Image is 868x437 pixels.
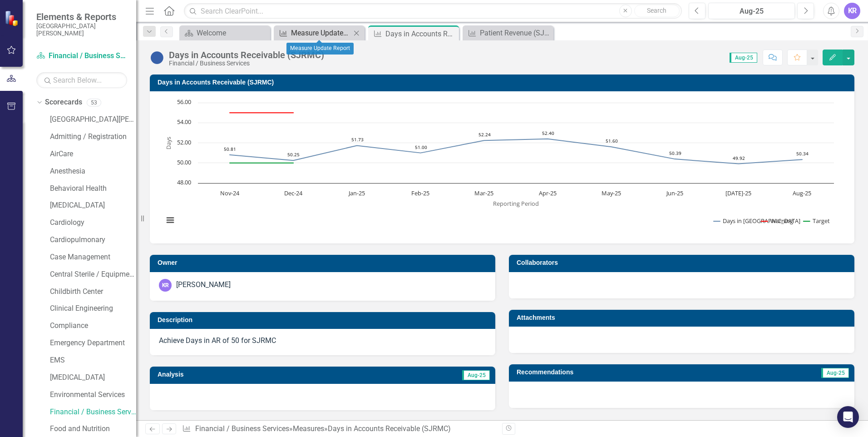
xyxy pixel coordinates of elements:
text: 50.25 [287,151,300,158]
h3: Description [158,317,491,323]
button: Show Days in AR [714,217,752,225]
a: Central Sterile / Equipment Distribution [50,269,136,280]
div: 53 [87,99,101,106]
h3: Recommendations [517,369,738,376]
a: Measure Update Report [276,27,351,39]
text: 50.34 [796,150,809,157]
a: [MEDICAL_DATA] [50,372,136,383]
text: Days [164,137,173,149]
button: Show Target [804,217,830,225]
a: Anesthesia [50,166,136,177]
div: Financial / Business Services [169,60,324,67]
div: Measure Update Report [286,43,354,55]
a: AirCare [50,149,136,159]
a: Case Management [50,252,136,263]
text: Feb-25 [411,189,429,197]
div: Patient Revenue (SJRMC) [480,27,551,39]
a: Financial / Business Services [50,407,136,417]
input: Search Below... [36,72,127,88]
div: Open Intercom Messenger [837,406,859,428]
button: View chart menu, Chart [164,214,177,227]
div: Welcome [197,27,268,39]
text: 51.60 [606,138,618,144]
p: Achieve Days in AR of 50 for SJRMC [159,336,486,346]
text: Apr-25 [539,189,557,197]
span: Search [647,7,666,14]
a: Financial / Business Services [36,51,127,61]
text: Mar-25 [474,189,493,197]
div: Days in Accounts Receivable (SJRMC) [169,50,324,60]
text: 52.40 [542,130,554,136]
div: KR [159,279,172,292]
text: 50.00 [177,158,191,166]
text: 48.00 [177,178,191,186]
button: Search [634,5,680,17]
small: [GEOGRAPHIC_DATA][PERSON_NAME] [36,22,127,37]
div: Days in Accounts Receivable (SJRMC) [385,28,457,40]
text: 49.92 [733,155,745,161]
text: Jun-25 [666,189,683,197]
h3: Collaborators [517,259,850,266]
text: 54.00 [177,118,191,126]
a: Emergency Department [50,338,136,348]
text: 52.00 [177,138,191,146]
a: [GEOGRAPHIC_DATA][PERSON_NAME] [50,114,136,125]
h3: Days in Accounts Receivable (SJRMC) [158,79,850,86]
div: Aug-25 [711,6,792,17]
a: Financial / Business Services [195,424,289,433]
a: Compliance [50,321,136,331]
a: Environmental Services [50,390,136,400]
div: Measure Update Report [291,27,351,39]
a: Food and Nutrition [50,424,136,434]
span: Aug-25 [462,370,490,380]
span: Aug-25 [821,368,849,378]
div: [PERSON_NAME] [176,280,231,290]
input: Search ClearPoint... [184,3,682,19]
g: Target, line 3 of 3 with 10 data points. [228,161,296,165]
a: Clinical Engineering [50,303,136,314]
text: Jan-25 [348,189,365,197]
svg: Interactive chart [159,98,838,234]
button: KR [844,3,860,19]
a: Patient Revenue (SJRMC) [465,27,551,39]
text: Aug-25 [793,189,811,197]
img: ClearPoint Strategy [5,10,20,26]
img: No Information [150,50,164,65]
a: Cardiopulmonary [50,235,136,245]
h3: Attachments [517,314,850,321]
div: Days in Accounts Receivable (SJRMC) [328,424,451,433]
a: Cardiology [50,218,136,228]
a: Welcome [182,27,268,39]
a: EMS [50,355,136,366]
text: 52.24 [478,131,491,138]
text: May-25 [602,189,621,197]
text: 51.00 [415,144,427,150]
a: Measures [293,424,324,433]
text: Nov-24 [220,189,240,197]
div: » » [182,424,495,434]
a: Scorecards [45,97,82,108]
a: Admitting / Registration [50,132,136,142]
h3: Analysis [158,371,317,378]
text: 56.00 [177,98,191,106]
text: 51.73 [351,136,364,143]
a: Childbirth Center [50,287,136,297]
div: Chart. Highcharts interactive chart. [159,98,845,234]
button: Aug-25 [708,3,795,19]
span: Aug-25 [730,53,757,63]
text: 50.39 [669,150,681,156]
a: Behavioral Health [50,184,136,194]
a: [MEDICAL_DATA] [50,200,136,211]
text: Reporting Period [493,199,539,208]
text: Dec-24 [284,189,303,197]
text: 50.81 [224,146,236,152]
g: Warning, line 2 of 3 with 10 data points. [228,111,296,115]
button: Show Warning [761,217,794,225]
h3: Owner [158,259,491,266]
span: Elements & Reports [36,11,127,22]
text: [DATE]-25 [725,189,751,197]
